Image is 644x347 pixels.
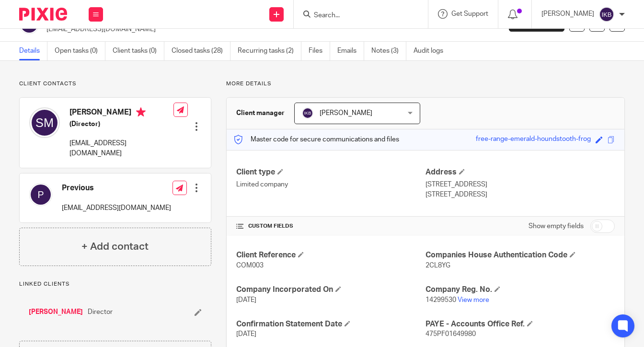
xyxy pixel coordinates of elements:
[425,250,615,260] h4: Companies House Authentication Code
[81,239,149,254] h4: + Add contact
[19,42,47,60] a: Details
[234,135,399,144] p: Master code for secure communications and files
[19,80,211,88] p: Client contacts
[309,42,330,60] a: Files
[529,221,584,231] label: Show empty fields
[46,24,494,34] p: [EMAIL_ADDRESS][DOMAIN_NAME]
[226,80,625,88] p: More details
[371,42,406,60] a: Notes (3)
[425,262,450,269] span: 2CL8YG
[69,119,173,129] h5: (Director)
[236,167,425,177] h4: Client type
[425,331,476,337] span: 475PF01649980
[19,280,211,288] p: Linked clients
[451,11,488,17] span: Get Support
[541,9,594,19] p: [PERSON_NAME]
[88,307,113,317] span: Director
[425,190,615,199] p: [STREET_ADDRESS]
[236,331,256,337] span: [DATE]
[425,319,615,329] h4: PAYE - Accounts Office Ref.
[29,183,52,206] img: svg%3E
[29,107,60,138] img: svg%3E
[19,8,67,21] img: Pixie
[425,297,456,303] span: 14299530
[458,297,489,303] a: View more
[337,42,364,60] a: Emails
[136,107,146,117] i: Primary
[236,262,264,269] span: COM003
[425,180,615,189] p: [STREET_ADDRESS]
[425,285,615,295] h4: Company Reg. No.
[302,107,313,119] img: svg%3E
[313,12,399,20] input: Search
[69,139,173,158] p: [EMAIL_ADDRESS][DOMAIN_NAME]
[172,42,230,60] a: Closed tasks (28)
[425,167,615,177] h4: Address
[62,203,171,213] p: [EMAIL_ADDRESS][DOMAIN_NAME]
[236,108,285,118] h3: Client manager
[320,110,372,116] span: [PERSON_NAME]
[55,42,105,60] a: Open tasks (0)
[238,42,301,60] a: Recurring tasks (2)
[62,183,171,193] h4: Previous
[236,319,425,329] h4: Confirmation Statement Date
[236,180,425,189] p: Limited company
[236,285,425,295] h4: Company Incorporated On
[476,134,591,145] div: free-range-emerald-houndstooth-frog
[414,42,450,60] a: Audit logs
[236,297,256,303] span: [DATE]
[236,222,425,230] h4: CUSTOM FIELDS
[29,307,83,317] a: [PERSON_NAME]
[69,107,173,119] h4: [PERSON_NAME]
[599,7,614,22] img: svg%3E
[236,250,425,260] h4: Client Reference
[113,42,164,60] a: Client tasks (0)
